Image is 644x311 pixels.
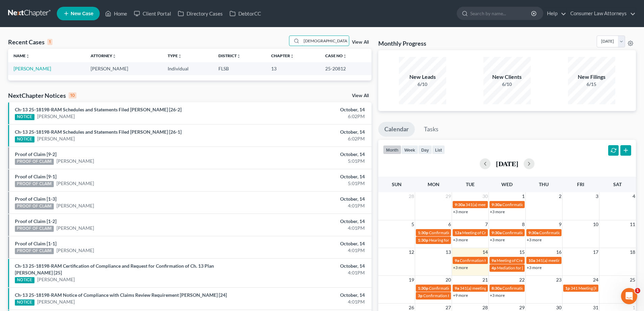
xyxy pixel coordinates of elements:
[15,159,54,165] div: PROOF OF CLAIM
[15,241,56,246] a: Proof of Claim [1-1]
[490,293,505,298] a: +3 more
[14,66,51,71] a: [PERSON_NAME]
[592,248,599,256] span: 17
[492,286,502,291] span: 8:30a
[102,7,130,20] a: Home
[558,192,562,200] span: 2
[226,7,264,20] a: DebtorCC
[47,39,52,45] div: 1
[401,145,418,154] button: week
[253,202,365,209] div: 4:01PM
[37,276,75,283] a: [PERSON_NAME]
[445,192,452,200] span: 29
[15,114,34,120] div: NOTICE
[568,81,615,88] div: 6/15
[253,196,365,202] div: October, 14
[429,238,482,243] span: Hearing for [PERSON_NAME]
[455,202,465,207] span: 9:30a
[253,298,365,305] div: 4:01PM
[14,53,30,58] a: Nameunfold_more
[302,36,349,46] input: Search by name...
[460,286,525,291] span: 341(a) meeting for [PERSON_NAME]
[37,298,75,305] a: [PERSON_NAME]
[8,91,76,99] div: NextChapter Notices
[527,265,542,270] a: +3 more
[629,276,636,284] span: 25
[378,39,426,47] h3: Monthly Progress
[635,288,640,293] span: 1
[15,107,182,112] a: Ch-13 25-18198-RAM Schedules and Statements Filed [PERSON_NAME] [26-2]
[492,265,496,270] span: 4p
[621,288,637,304] iframe: Intercom live chat
[555,248,562,256] span: 16
[130,7,174,20] a: Client Portal
[490,237,505,242] a: +3 more
[484,220,488,228] span: 7
[466,181,475,187] span: Tue
[527,237,542,242] a: +3 more
[253,158,365,164] div: 5:01PM
[253,225,365,231] div: 4:01PM
[429,286,506,291] span: Confirmation hearing for [PERSON_NAME]
[15,151,56,157] a: Proof of Claim [9-2]
[213,62,266,75] td: FLSB
[399,81,446,88] div: 6/10
[466,202,531,207] span: 341(a) meeting for [PERSON_NAME]
[539,181,549,187] span: Thu
[15,226,54,232] div: PROOF OF CLAIM
[539,230,616,235] span: Confirmation hearing for [PERSON_NAME]
[15,292,227,298] a: Ch-13 25-18198-RAM Notice of Compliance with Claims Review Requirement [PERSON_NAME] [24]
[448,220,452,228] span: 6
[453,209,468,214] a: +3 more
[428,181,439,187] span: Mon
[56,180,94,187] a: [PERSON_NAME]
[253,129,365,135] div: October, 14
[558,220,562,228] span: 9
[418,230,428,235] span: 1:30p
[56,247,94,254] a: [PERSON_NAME]
[455,286,459,291] span: 9a
[112,54,116,58] i: unfold_more
[15,196,56,202] a: Proof of Claim [1-3]
[502,202,579,207] span: Confirmation hearing for [PERSON_NAME]
[411,220,415,228] span: 5
[71,11,93,16] span: New Case
[595,192,599,200] span: 3
[482,248,488,256] span: 14
[56,225,94,231] a: [PERSON_NAME]
[483,81,531,88] div: 6/10
[253,263,365,269] div: October, 14
[613,181,622,187] span: Sat
[253,269,365,276] div: 4:01PM
[496,160,518,167] h2: [DATE]
[555,276,562,284] span: 23
[383,145,401,154] button: month
[455,230,461,235] span: 12a
[320,62,372,75] td: 25-20812
[37,135,75,142] a: [PERSON_NAME]
[56,202,94,209] a: [PERSON_NAME]
[536,258,601,263] span: 341(a) meeting for [PERSON_NAME]
[592,276,599,284] span: 24
[26,54,30,58] i: unfold_more
[492,230,502,235] span: 9:30a
[502,230,580,235] span: Confirmation Hearing for [PERSON_NAME]
[352,93,369,98] a: View All
[577,181,584,187] span: Fri
[470,7,532,20] input: Search by name...
[253,292,365,298] div: October, 14
[253,135,365,142] div: 6:02PM
[253,173,365,180] div: October, 14
[174,7,226,20] a: Directory Cases
[378,122,415,137] a: Calendar
[453,237,468,242] a: +3 more
[253,106,365,113] div: October, 14
[56,158,94,164] a: [PERSON_NAME]
[91,53,116,58] a: Attorneyunfold_more
[237,54,241,58] i: unfold_more
[497,258,572,263] span: Meeting of Creditors for [PERSON_NAME]
[253,218,365,225] div: October, 14
[423,293,501,298] span: Confirmation Hearing for [PERSON_NAME]
[392,181,402,187] span: Sun
[15,136,34,142] div: NOTICE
